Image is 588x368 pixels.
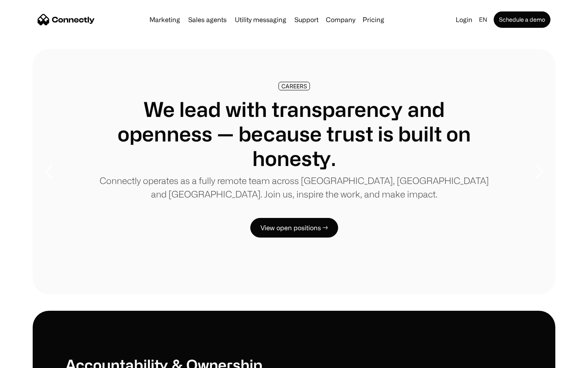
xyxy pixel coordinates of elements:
div: CAREERS [281,83,307,89]
a: Pricing [359,16,388,23]
a: Login [452,14,476,25]
ul: Language list [16,354,49,365]
a: Schedule a demo [494,11,550,28]
a: View open positions → [250,218,338,238]
a: Sales agents [185,16,230,23]
a: Utility messaging [232,16,290,23]
div: Company [326,14,355,25]
h1: We lead with transparency and openness — because trust is built on honesty. [98,97,490,171]
aside: Language selected: English [8,353,49,365]
a: Support [291,16,322,23]
a: Marketing [146,16,183,23]
div: en [479,14,487,25]
p: Connectly operates as a fully remote team across [GEOGRAPHIC_DATA], [GEOGRAPHIC_DATA] and [GEOGRA... [98,174,490,201]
